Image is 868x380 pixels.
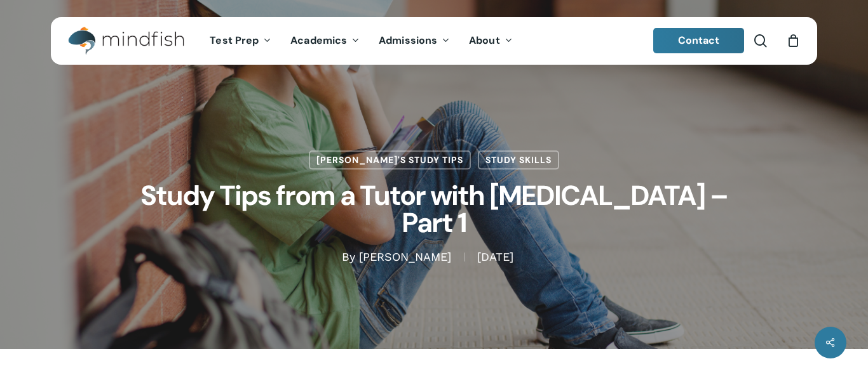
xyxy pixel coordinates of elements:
[309,150,471,169] a: [PERSON_NAME]'s Study Tips
[369,36,459,46] a: Admissions
[379,34,437,47] span: Admissions
[116,169,752,249] h1: Study Tips from a Tutor with [MEDICAL_DATA] – Part 1
[200,17,522,65] nav: Main Menu
[200,36,281,46] a: Test Prep
[281,36,369,46] a: Academics
[290,34,347,47] span: Academics
[478,150,559,169] a: Study Skills
[51,17,817,65] header: Main Menu
[342,253,355,262] span: By
[459,36,522,46] a: About
[359,251,451,264] a: [PERSON_NAME]
[464,253,526,262] span: [DATE]
[210,34,259,47] span: Test Prep
[678,34,720,47] span: Contact
[653,28,745,53] a: Contact
[469,34,500,47] span: About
